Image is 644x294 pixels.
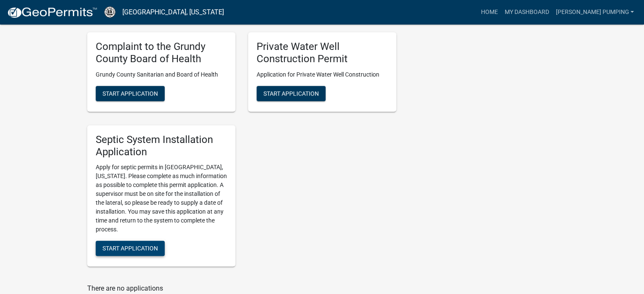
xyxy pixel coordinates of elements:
[263,90,319,96] span: Start Application
[87,283,396,294] p: There are no applications
[102,245,158,252] span: Start Application
[104,6,116,18] img: Grundy County, Iowa
[96,163,227,234] p: Apply for septic permits in [GEOGRAPHIC_DATA], [US_STATE]. Please complete as much information as...
[257,70,388,79] p: Application for Private Water Well Construction
[96,134,227,158] h5: Septic System Installation Application
[122,5,224,19] a: [GEOGRAPHIC_DATA], [US_STATE]
[96,41,227,65] h5: Complaint to the Grundy County Board of Health
[257,41,388,65] h5: Private Water Well Construction Permit
[501,4,552,20] a: My Dashboard
[102,90,158,96] span: Start Application
[96,70,227,79] p: Grundy County Sanitarian and Board of Health
[477,4,501,20] a: Home
[96,86,165,101] button: Start Application
[552,4,637,20] a: [PERSON_NAME] Pumping
[257,86,326,101] button: Start Application
[96,241,165,256] button: Start Application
